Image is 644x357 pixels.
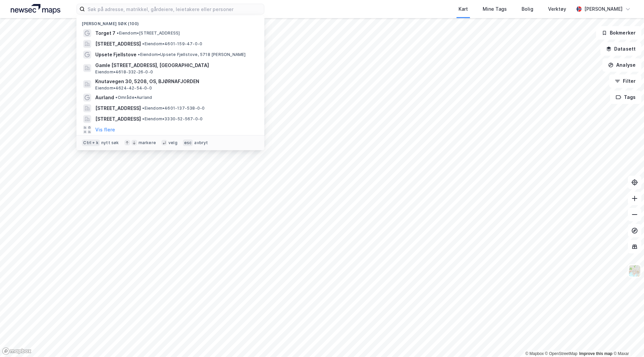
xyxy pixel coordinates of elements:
[117,31,180,36] span: Eiendom • [STREET_ADDRESS]
[142,116,203,122] span: Eiendom • 3330-52-567-0-0
[95,61,256,69] span: Gamle [STREET_ADDRESS], [GEOGRAPHIC_DATA]
[95,115,141,123] span: [STREET_ADDRESS]
[610,91,641,104] button: Tags
[117,31,119,36] span: •
[2,347,32,355] a: Mapbox homepage
[142,41,144,46] span: •
[142,106,144,111] span: •
[85,4,264,14] input: Søk på adresse, matrikkel, gårdeiere, leietakere eller personer
[95,29,115,37] span: Torget 7
[95,104,141,112] span: [STREET_ADDRESS]
[584,5,623,13] div: [PERSON_NAME]
[183,139,193,146] div: esc
[579,351,612,356] a: Improve this map
[95,77,256,85] span: Knutavegen 30, 5208, OS, BJØRNAFJORDEN
[142,41,202,47] span: Eiendom • 4601-159-47-0-0
[596,26,641,40] button: Bokmerker
[95,69,153,75] span: Eiendom • 4618-332-26-0-0
[628,264,641,277] img: Z
[95,51,137,59] span: Upsete Fjellstove
[168,140,177,145] div: velg
[142,116,144,121] span: •
[142,106,205,111] span: Eiendom • 4601-137-538-0-0
[115,95,152,100] span: Område • Aurland
[82,139,100,146] div: Ctrl + k
[101,140,119,145] div: nytt søk
[138,52,140,57] span: •
[459,5,468,13] div: Kart
[609,74,641,88] button: Filter
[139,140,156,145] div: markere
[95,85,152,91] span: Eiendom • 4624-42-54-0-0
[525,351,544,356] a: Mapbox
[548,5,566,13] div: Verktøy
[95,40,141,48] span: [STREET_ADDRESS]
[610,325,644,357] iframe: Chat Widget
[194,140,208,145] div: avbryt
[545,351,578,356] a: OpenStreetMap
[95,126,115,134] button: Vis flere
[610,325,644,357] div: Kontrollprogram for chat
[522,5,533,13] div: Bolig
[602,58,641,72] button: Analyse
[11,4,60,14] img: logo.a4113a55bc3d86da70a041830d287a7e.svg
[138,52,246,57] span: Eiendom • Upsete Fjellstove, 5718 [PERSON_NAME]
[95,94,114,102] span: Aurland
[483,5,507,13] div: Mine Tags
[76,16,264,28] div: [PERSON_NAME] søk (100)
[600,42,641,56] button: Datasett
[115,95,117,100] span: •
